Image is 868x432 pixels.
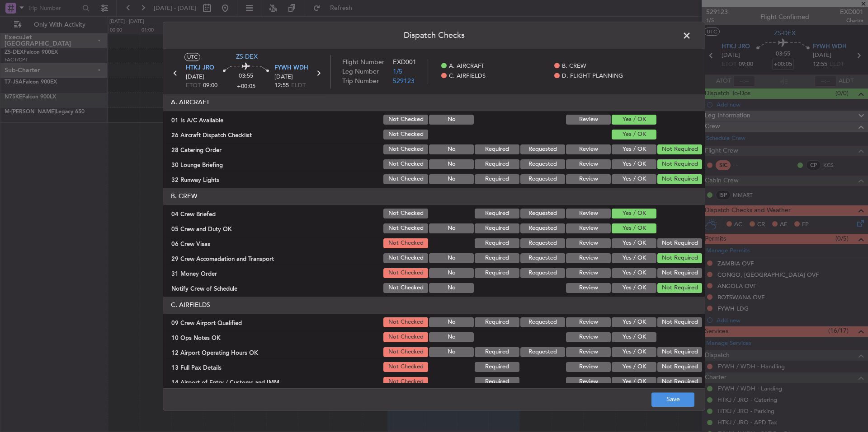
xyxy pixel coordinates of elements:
[657,159,702,169] button: Not Required
[657,174,702,184] button: Not Required
[657,347,702,357] button: Not Required
[657,317,702,327] button: Not Required
[657,268,702,278] button: Not Required
[657,377,702,387] button: Not Required
[657,362,702,372] button: Not Required
[163,22,705,49] header: Dispatch Checks
[657,253,702,263] button: Not Required
[657,144,702,154] button: Not Required
[657,238,702,248] button: Not Required
[657,283,702,293] button: Not Required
